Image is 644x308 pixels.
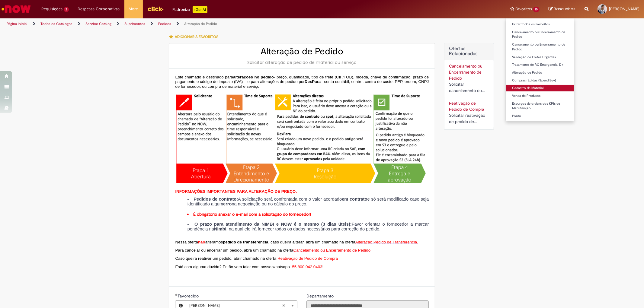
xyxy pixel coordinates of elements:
[205,240,355,244] span: alteramos , caso queira alterar, abra um chamado na oferta
[342,197,367,202] strong: em contrato
[506,93,574,99] a: Venda de Produtos
[193,211,311,217] strong: É obrigatório anexar o e-mail com a solicitação do fornecedor!
[7,21,27,26] a: Página inicial
[506,69,574,76] a: Alteração de Pedido
[175,265,290,269] span: Está com alguma dúvida? Então vem falar com nosso whatsapp
[233,75,274,79] span: alterações no pedido
[175,75,233,79] span: Este chamado é destinado para
[293,247,371,252] a: Cancelamento ou Encerramento de Pedido
[506,18,574,121] ul: Favoritos
[449,63,482,81] a: Cancelamento ou Encerramento de Pedido
[449,112,489,125] div: Solicitar reativação de pedido de compra cancelado ou bloqueado.
[449,81,489,94] div: Solicitar cancelamento ou encerramento de Pedido.
[175,240,198,244] span: Nessa oferta
[178,293,200,299] span: Necessários - Favorecido
[355,240,417,244] span: Alteração Pedido de Transferência
[187,197,429,206] li: A solicitação será confrontada com o valor acordado e só será modificado caso seja identificado a...
[214,227,226,231] strong: Nimbi
[85,21,111,26] a: Service Catalog
[554,6,575,12] span: Rascunhos
[506,113,574,119] a: Ponto
[169,30,222,43] button: Adicionar a Favoritos
[175,46,429,56] h2: Alteração de Pedido
[194,197,238,202] strong: Pedidos de contrato:
[175,248,293,252] span: Para cancelar ou encerrar um pedido, abra um chamado na oferta
[193,6,207,13] p: +GenAi
[506,21,574,28] a: Exibir todos os Favoritos
[64,7,69,12] span: 2
[277,256,338,261] a: Reativação de Pedido de Compra
[293,248,371,252] span: Cancelamento ou Encerramento de Pedido
[290,265,322,269] span: +55 800 042 0403
[78,6,120,12] span: Despesas Corporativas
[506,77,574,84] a: Compras rápidas (Speed Buy)
[175,59,429,65] div: Solicitar alteração de pedido de material ou serviço
[506,29,574,40] a: Cancelamento ou Encerramento de Pedido
[417,240,418,244] span: .
[175,189,297,194] span: INFORMAÇÕES IMPORTANTES PARA ALTERAÇÃO DE PREÇO:
[175,256,276,261] span: Caso queira reativar um pedido, abrir chamado na oferta
[147,4,164,13] img: click_logo_yellow_360x200.png
[198,240,205,244] span: não
[175,294,178,296] span: Obrigatório Preenchido
[175,75,429,84] span: - preço, quantidade, tipo de frete (CIF/FOB), moeda, chave de confirmação, prazo de pagamento e c...
[306,293,335,299] label: Somente leitura - Departamento
[506,100,574,112] a: Expurgos de ordens dos KPIs de Manutenção
[1,3,32,15] img: ServiceNow
[223,240,268,244] strong: pedido de transferência
[506,62,574,68] a: Tratamento de RC Emergencial D+1
[124,21,145,26] a: Suprimentos
[223,202,232,206] strong: erro
[129,6,138,12] span: More
[444,43,494,130] div: Ofertas Relacionadas
[515,6,532,12] span: Favoritos
[175,79,429,89] span: – conta contábil, centro, centro de custo, PEP, ordem, CNPJ de fornecedor, ou compra de material ...
[609,6,639,11] span: [PERSON_NAME]
[184,21,217,26] a: Alteração de Pedido
[305,79,321,84] span: DexPara
[549,6,575,12] a: Rascunhos
[449,100,484,112] a: Reativação de Pedido de Compra
[322,265,324,269] span: !
[355,239,417,244] a: Alteração Pedido de Transferência
[449,46,489,57] h2: Ofertas Relacionadas
[277,256,338,261] span: Reativação de Pedido de Compra
[41,6,62,12] span: Requisições
[506,41,574,52] a: Cancelamento ou Encerramento de Pedido
[158,21,171,26] a: Pedidos
[506,54,574,61] a: Validação de Fretes Urgentes
[175,34,218,39] span: Adicionar a Favoritos
[194,222,352,227] strong: O prazo para atendimento da NIMBI e NOW é o mesmo (3 dias úteis):
[5,18,425,30] ul: Trilhas de página
[506,85,574,91] a: Cadastro de Material
[306,293,335,299] span: Somente leitura - Departamento
[533,7,540,12] span: 10
[40,21,72,26] a: Todos os Catálogos
[187,222,429,231] li: Favor orientar o fornecedor a marcar pendência na , na qual ele irá fornecer todos os dados neces...
[173,6,207,13] div: Padroniza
